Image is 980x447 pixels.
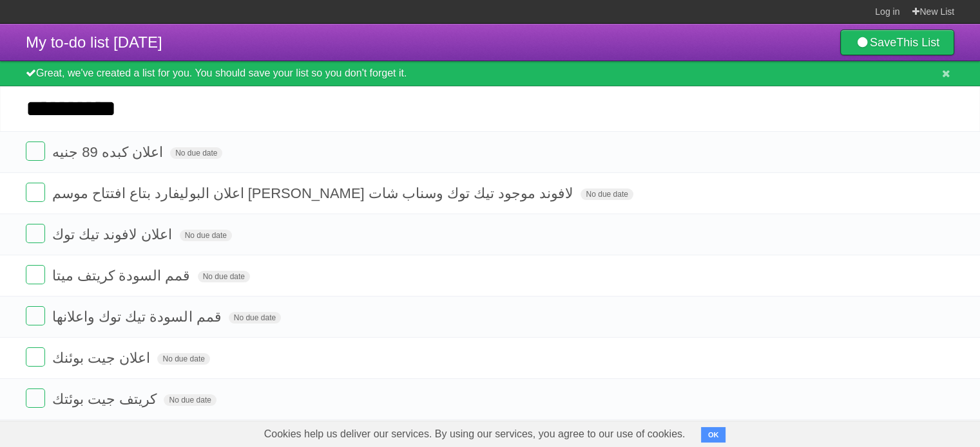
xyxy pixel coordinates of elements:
[52,391,160,407] span: كريتف جيت بوئتك
[26,347,45,367] label: Done
[26,33,162,51] span: My to-do list [DATE]
[26,141,45,161] label: Done
[701,427,726,442] button: OK
[157,353,209,365] span: No due date
[52,268,193,284] span: قمم السودة كريتف ميتا
[180,230,232,241] span: No due date
[26,306,45,325] label: Done
[251,421,698,447] span: Cookies help us deliver our services. By using our services, you agree to our use of cookies.
[52,226,175,242] span: اعلان لافوند تيك توك
[26,265,45,284] label: Done
[164,394,216,406] span: No due date
[170,147,222,159] span: No due date
[52,309,224,325] span: قمم السودة تيك توك واعلانها
[581,188,633,200] span: No due date
[840,30,954,55] a: SaveThis List
[26,224,45,243] label: Done
[198,271,250,282] span: No due date
[26,388,45,408] label: Done
[52,350,153,366] span: اعلان جيت بوئنك
[26,183,45,202] label: Done
[229,312,281,324] span: No due date
[52,144,166,160] span: اعلان كبده 89 جنيه
[52,185,577,201] span: اعلان البوليفارد بتاع افتتاح موسم [PERSON_NAME] لافوند موجود تيك توك وسناب شات
[896,36,939,49] b: This List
